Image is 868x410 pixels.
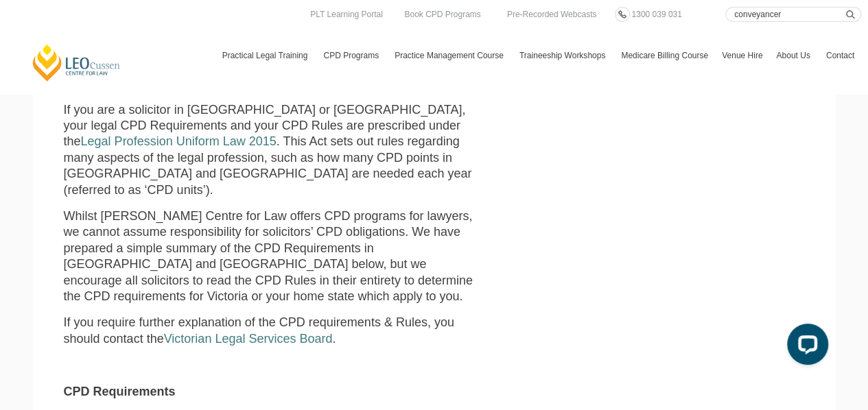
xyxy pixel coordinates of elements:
a: Pre-Recorded Webcasts [504,7,600,22]
a: [PERSON_NAME] Centre for Law [31,43,122,82]
a: CPD Programs [316,36,388,75]
a: Practice Management Course [388,36,513,75]
a: Medicare Billing Course [614,36,715,75]
a: PLT Learning Portal [307,7,386,22]
a: Venue Hire [715,36,769,75]
a: 1300 039 031 [628,7,685,22]
span: 1300 039 031 [631,10,681,19]
p: If you are a solicitor in [GEOGRAPHIC_DATA] or [GEOGRAPHIC_DATA], your legal CPD Requirements and... [64,102,487,198]
a: Legal Profession Uniform Law 2015 [81,134,277,148]
strong: CPD Requirements [64,385,176,398]
a: About Us [769,36,819,75]
a: Contact [819,36,861,75]
a: Traineeship Workshops [513,36,614,75]
p: Whilst [PERSON_NAME] Centre for Law offers CPD programs for lawyers, we cannot assume responsibil... [64,208,487,304]
iframe: LiveChat chat widget [776,318,834,376]
a: Victorian Legal Services Board [164,332,333,346]
p: If you require further explanation of the CPD requirements & Rules, you should contact the . [64,315,487,347]
a: Practical Legal Training [215,36,317,75]
a: Book CPD Programs [401,7,484,22]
